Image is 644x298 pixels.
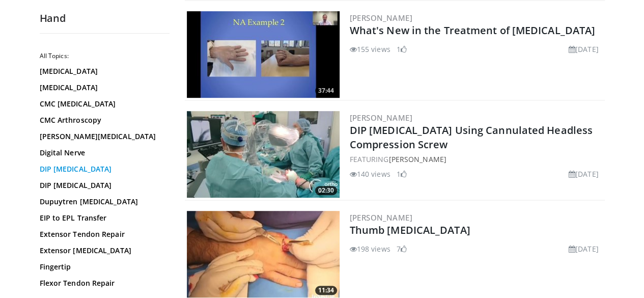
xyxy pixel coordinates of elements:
a: [PERSON_NAME] [350,13,412,23]
a: 11:34 [187,211,340,297]
a: CMC Arthroscopy [40,115,164,125]
a: DIP [MEDICAL_DATA] Using Cannulated Headless Compression Screw [350,123,593,151]
a: [MEDICAL_DATA] [40,83,164,93]
a: DIP [MEDICAL_DATA] [40,164,164,174]
li: 198 views [350,243,390,254]
div: FEATURING [350,154,603,165]
a: Digital Nerve [40,148,164,158]
a: Dupuytren [MEDICAL_DATA] [40,197,164,207]
a: DIP [MEDICAL_DATA] [40,180,164,191]
a: 02:30 [187,111,340,198]
li: 140 views [350,169,390,179]
img: dd85cf1b-edf0-46fc-9230-fa1fbb5e55e7.300x170_q85_crop-smart_upscale.jpg [187,111,340,198]
li: 7 [397,243,407,254]
a: Extensor Tendon Repair [40,229,164,239]
li: 1 [397,169,407,179]
li: [DATE] [569,44,599,55]
li: 1 [397,44,407,55]
h2: Hand [40,12,170,25]
a: Fingertip [40,262,164,272]
span: 02:30 [315,186,337,195]
a: EIP to EPL Transfer [40,213,164,223]
li: [DATE] [569,243,599,254]
a: What's New in the Treatment of [MEDICAL_DATA] [350,23,596,37]
a: [PERSON_NAME][MEDICAL_DATA] [40,131,164,142]
span: 37:44 [315,86,337,95]
a: [MEDICAL_DATA] [40,66,164,76]
img: 4a709f52-b153-496d-b598-5f95d3c5e018.300x170_q85_crop-smart_upscale.jpg [187,11,340,98]
img: 86f7a411-b29c-4241-a97c-6b2d26060ca0.300x170_q85_crop-smart_upscale.jpg [187,211,340,297]
h2: All Topics: [40,52,167,60]
span: 11:34 [315,286,337,295]
a: CMC [MEDICAL_DATA] [40,99,164,109]
a: [PERSON_NAME] [388,154,446,164]
a: 37:44 [187,11,340,98]
a: Thumb [MEDICAL_DATA] [350,223,470,237]
a: Extensor [MEDICAL_DATA] [40,246,164,256]
a: Flexor Tendon Repair [40,278,164,288]
a: [PERSON_NAME] [350,212,412,223]
li: [DATE] [569,169,599,179]
a: [PERSON_NAME] [350,113,412,123]
li: 155 views [350,44,390,55]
